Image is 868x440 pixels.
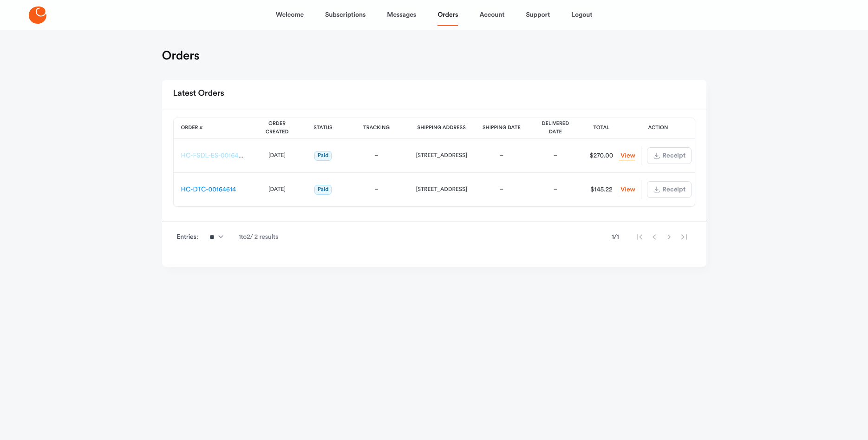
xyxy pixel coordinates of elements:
[162,48,200,63] h1: Orders
[647,147,692,164] button: Receipt
[416,185,467,194] div: [STREET_ADDRESS]
[482,151,521,160] div: –
[239,232,279,242] span: 1 to 2 / 2 results
[253,118,302,139] th: Order Created
[387,4,416,26] a: Messages
[314,151,332,161] span: Paid
[526,4,550,26] a: Support
[181,152,248,159] a: HC-FSDL-ES-00164617
[302,118,345,139] th: Status
[482,185,521,194] div: –
[586,185,617,194] div: $145.22
[260,151,294,160] div: [DATE]
[586,151,617,160] div: $270.00
[173,85,224,102] h2: Latest Orders
[536,151,575,160] div: –
[571,4,592,26] a: Logout
[325,4,365,26] a: Subscriptions
[352,185,401,194] div: –
[536,185,575,194] div: –
[181,186,236,193] a: HC-DTC-00164614
[437,4,458,26] a: Orders
[479,4,504,26] a: Account
[352,151,401,160] div: –
[619,151,635,160] a: View
[620,118,696,139] th: Action
[177,232,198,242] span: Entries:
[260,185,294,194] div: [DATE]
[529,118,582,139] th: Delivered Date
[619,185,635,194] a: View
[475,118,529,139] th: Shipping Date
[174,118,253,139] th: Order #
[416,151,467,160] div: [STREET_ADDRESS]
[647,181,692,198] button: Receipt
[314,185,332,195] span: Paid
[409,118,475,139] th: Shipping Address
[661,186,685,193] span: Receipt
[276,4,304,26] a: Welcome
[661,152,685,159] span: Receipt
[612,232,619,242] span: 1 / 1
[345,118,409,139] th: Tracking
[582,118,620,139] th: Total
